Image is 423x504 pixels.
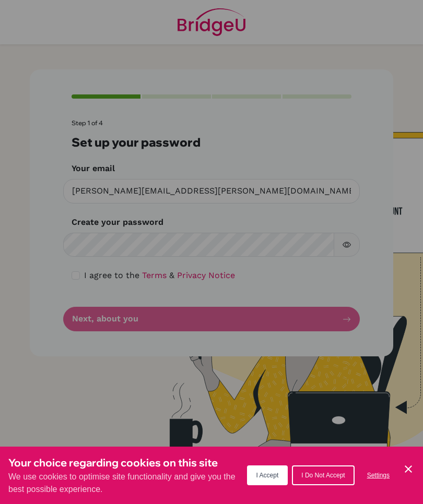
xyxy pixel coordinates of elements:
span: Settings [367,472,390,479]
button: I Accept [247,465,288,485]
button: Settings [359,466,398,484]
button: I Do Not Accept [292,465,354,485]
p: We use cookies to optimise site functionality and give you the best possible experience. [8,471,247,496]
span: I Accept [256,472,279,479]
span: I Do Not Accept [301,472,345,479]
h3: Your choice regarding cookies on this site [8,455,247,471]
button: Save and close [402,463,415,475]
